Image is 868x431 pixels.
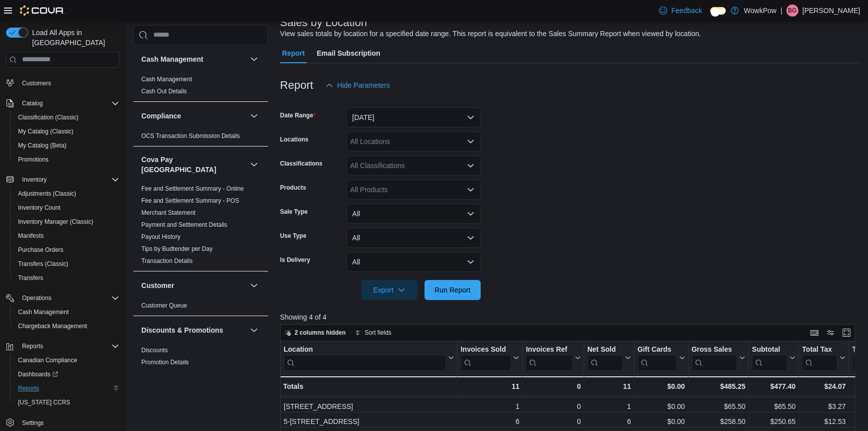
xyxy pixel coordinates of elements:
a: Dashboards [14,368,62,380]
span: Promotions [14,154,119,166]
div: Net Sold [587,345,623,371]
span: Payment and Settlement Details [141,221,227,229]
div: 0 [526,380,580,392]
div: Total Tax [802,345,837,371]
span: Inventory Count [18,204,61,212]
p: WowkPow [744,5,776,17]
button: Discounts & Promotions [248,324,260,336]
div: Compliance [133,130,268,146]
span: Fee and Settlement Summary - Online [141,185,244,193]
div: 6 [587,415,631,427]
div: $65.50 [752,400,795,412]
span: Inventory Manager (Classic) [18,218,93,226]
span: Purchase Orders [18,246,64,254]
button: All [346,252,481,272]
button: Net Sold [587,345,631,371]
h3: Cash Management [141,54,203,64]
div: $250.65 [752,415,795,427]
span: My Catalog (Beta) [14,139,119,152]
button: Hide Parameters [321,75,394,95]
button: Catalog [18,97,47,109]
span: Dashboards [18,370,58,378]
a: Merchant Statement [141,209,195,216]
a: Inventory Manager (Classic) [14,216,97,228]
label: Is Delivery [280,256,310,264]
button: Keyboard shortcuts [808,327,820,339]
h3: Discounts & Promotions [141,325,223,335]
span: Cash Management [14,306,119,318]
button: [US_STATE] CCRS [10,395,123,409]
label: Date Range [280,111,316,119]
a: Customers [18,77,55,89]
button: Customer [248,279,260,292]
a: Payout History [141,233,180,240]
span: Transfers (Classic) [18,260,68,268]
button: Display options [824,327,836,339]
a: Customer Queue [141,302,187,309]
button: Gift Cards [637,345,685,371]
span: Inventory [22,176,47,184]
button: All [346,228,481,248]
span: Cash Out Details [141,87,187,95]
div: Gross Sales [691,345,737,371]
button: Total Tax [802,345,845,371]
span: Settings [18,416,119,429]
button: Catalog [2,96,123,110]
a: Adjustments (Classic) [14,188,80,200]
span: Promotions [18,156,49,164]
h3: Compliance [141,111,181,121]
div: Subtotal [752,345,787,355]
button: Location [284,345,454,371]
div: 11 [461,380,519,392]
button: [DATE] [346,107,481,127]
button: Promotions [10,153,123,167]
button: Cova Pay [GEOGRAPHIC_DATA] [141,155,246,175]
input: Dark Mode [710,7,726,15]
button: Cash Management [248,53,260,65]
div: Cash Management [133,73,268,101]
button: Inventory [2,173,123,187]
span: Cash Management [18,308,69,316]
a: Classification (Classic) [14,111,83,123]
span: Inventory Manager (Classic) [14,216,119,228]
button: Manifests [10,229,123,243]
span: Report [282,43,305,63]
button: Invoices Sold [461,345,519,371]
a: Promotion Details [141,359,189,366]
label: Sale Type [280,208,308,216]
h3: Report [280,79,313,91]
span: Adjustments (Classic) [18,190,76,198]
span: My Catalog (Classic) [14,125,119,137]
span: Operations [18,292,119,304]
button: Operations [2,291,123,305]
span: Reports [14,382,119,394]
span: My Catalog (Beta) [18,141,67,150]
div: 1 [587,400,631,412]
span: Catalog [22,99,43,107]
div: 0 [526,400,580,412]
a: Canadian Compliance [14,354,81,366]
a: Discounts [141,347,168,354]
label: Products [280,184,306,192]
button: Open list of options [467,162,475,170]
a: Transfers (Classic) [14,258,72,270]
button: Enter fullscreen [840,327,852,339]
span: Classification (Classic) [14,111,119,123]
span: BG [788,5,796,17]
span: Inventory [18,174,119,186]
span: Reports [22,342,43,350]
label: Locations [280,135,309,143]
div: Invoices Sold [461,345,511,355]
button: Reports [18,340,47,352]
a: My Catalog (Classic) [14,125,78,137]
div: [STREET_ADDRESS] [284,400,454,412]
div: $258.50 [691,415,745,427]
label: Use Type [280,232,306,240]
button: 2 columns hidden [281,327,350,339]
button: Adjustments (Classic) [10,187,123,201]
span: Chargeback Management [18,322,87,330]
span: Hide Parameters [337,80,390,90]
span: Merchant Statement [141,209,195,217]
div: Invoices Ref [526,345,572,355]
